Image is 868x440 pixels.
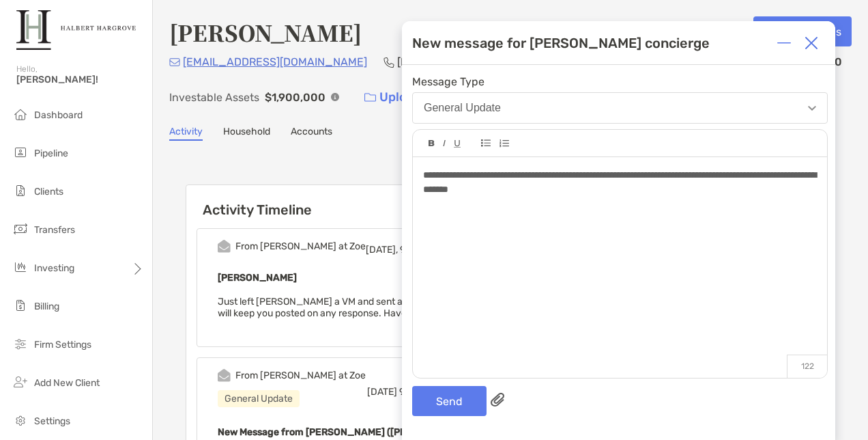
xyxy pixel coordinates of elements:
img: Zoe Logo [16,5,136,55]
span: Add New Client [34,377,100,389]
img: Info Icon [331,93,339,101]
p: Investable Assets [169,89,259,106]
img: firm-settings icon [12,335,29,352]
p: $1,900,000 [265,89,325,106]
span: [DATE], [366,244,398,256]
img: Phone Icon [384,57,394,68]
img: clients icon [12,182,29,199]
div: From [PERSON_NAME] at Zoe [235,370,366,381]
span: Message Type [412,75,828,88]
span: Investing [34,262,74,274]
span: Pipeline [34,148,68,159]
span: 9:33 AM PD [399,386,449,398]
img: Open dropdown arrow [808,106,816,111]
img: settings icon [12,412,29,428]
a: Accounts [291,126,332,141]
span: 9:57 AM PD [400,244,449,256]
a: Activity [169,126,203,141]
div: New message for [PERSON_NAME] concierge [412,35,710,51]
span: Firm Settings [34,339,91,350]
h6: Activity Timeline [186,185,535,218]
img: Expand or collapse [777,36,791,50]
span: [DATE] [367,386,397,398]
img: Editor control icon [454,140,461,148]
div: General Update [218,390,300,407]
button: Open Account [648,16,742,46]
img: transfers icon [12,221,29,237]
img: billing icon [12,297,29,314]
img: Close [805,36,818,50]
img: dashboard icon [12,106,29,122]
img: button icon [364,93,376,102]
span: Just left [PERSON_NAME] a VM and sent a note to touch base, will keep you posted on any response.... [218,296,489,319]
img: add_new_client icon [12,374,29,390]
div: General Update [424,102,501,114]
a: Upload Documents [356,83,501,112]
span: Clients [34,186,63,197]
a: Household [223,126,270,141]
img: Event icon [218,240,231,253]
button: Send [412,386,487,416]
img: Event icon [218,369,231,382]
div: From [PERSON_NAME] at Zoe [235,240,366,252]
span: [PERSON_NAME]! [16,74,144,85]
img: Email Icon [169,58,180,66]
h4: [PERSON_NAME] [169,16,362,48]
img: Editor control icon [499,139,509,148]
span: Transfers [34,224,75,236]
img: Editor control icon [429,140,435,147]
p: [PHONE_NUMBER] [397,53,493,70]
button: Transfer Funds [753,16,852,46]
b: [PERSON_NAME] [218,272,297,284]
span: Billing [34,301,59,312]
img: Editor control icon [443,140,446,147]
span: Dashboard [34,109,83,121]
span: Settings [34,415,70,427]
img: pipeline icon [12,144,29,161]
p: [EMAIL_ADDRESS][DOMAIN_NAME] [183,53,367,70]
button: General Update [412,92,828,124]
img: Editor control icon [481,139,491,147]
img: paperclip attachments [491,393,504,407]
p: 122 [787,355,827,378]
img: investing icon [12,259,29,275]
